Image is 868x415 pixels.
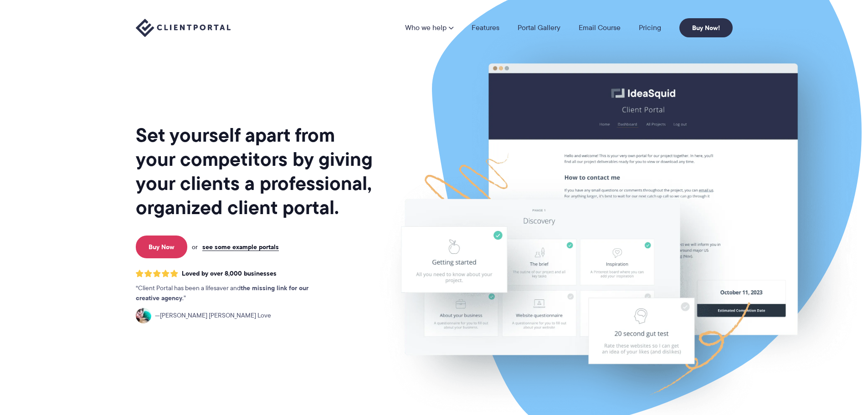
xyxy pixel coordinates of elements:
a: Pricing [639,24,661,31]
a: see some example portals [202,243,279,251]
a: Buy Now [136,236,187,258]
span: Loved by over 8,000 businesses [182,270,277,277]
strong: the missing link for our creative agency [136,283,308,303]
a: Who we help [405,24,453,31]
span: or [192,243,198,251]
a: Features [472,24,499,31]
p: Client Portal has been a lifesaver and . [136,283,327,303]
a: Portal Gallery [518,24,560,31]
a: Email Course [579,24,621,31]
span: [PERSON_NAME] [PERSON_NAME] Love [155,311,271,321]
h1: Set yourself apart from your competitors by giving your clients a professional, organized client ... [136,123,375,220]
a: Buy Now! [679,18,733,37]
